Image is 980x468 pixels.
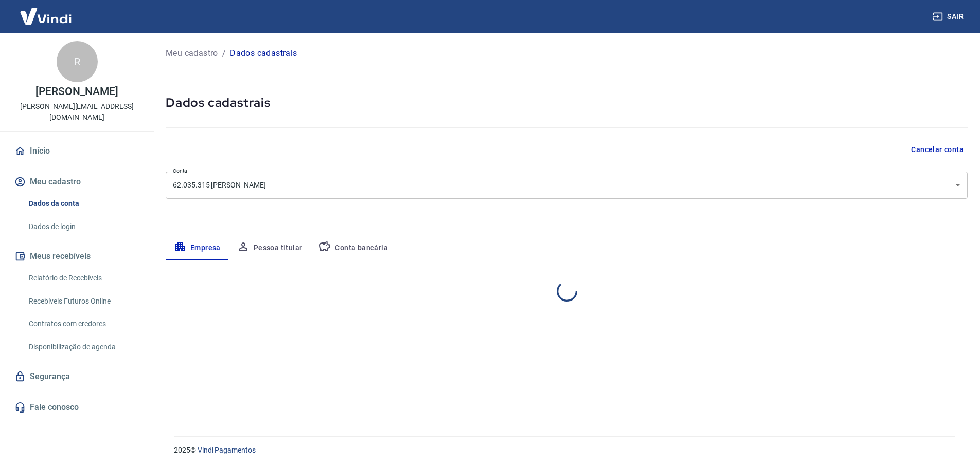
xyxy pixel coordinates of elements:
a: Dados da conta [25,193,141,214]
a: Disponibilização de agenda [25,336,141,358]
div: R [57,41,98,82]
button: Meus recebíveis [12,245,141,268]
a: Recebíveis Futuros Online [25,291,141,312]
button: Cancelar conta [907,140,968,159]
a: Dados de login [25,216,141,237]
a: Fale conosco [12,396,141,419]
a: Relatório de Recebíveis [25,268,141,289]
a: Segurança [12,365,141,388]
button: Empresa [166,236,229,260]
p: / [222,47,226,60]
div: 62.035.315 [PERSON_NAME] [166,172,968,199]
p: [PERSON_NAME] [35,86,118,97]
h5: Dados cadastrais [166,95,968,111]
a: Início [12,140,141,162]
p: Dados cadastrais [230,47,297,60]
button: Pessoa titular [229,236,311,260]
a: Vindi Pagamentos [198,446,256,454]
button: Meu cadastro [12,171,141,193]
label: Conta [173,167,187,175]
a: Meu cadastro [166,47,218,60]
p: [PERSON_NAME][EMAIL_ADDRESS][DOMAIN_NAME] [8,101,146,123]
img: Vindi [12,1,79,32]
button: Conta bancária [310,236,396,260]
p: 2025 © [174,445,955,456]
a: Contratos com credores [25,313,141,334]
button: Sair [931,7,968,26]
